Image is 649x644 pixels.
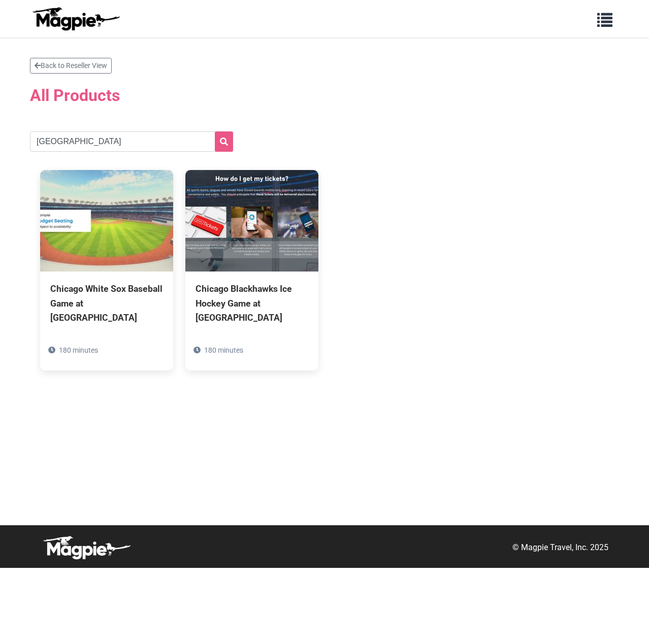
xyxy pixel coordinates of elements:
[512,541,608,554] p: © Magpie Travel, Inc. 2025
[196,282,308,324] div: Chicago Blackhawks Ice Hockey Game at [GEOGRAPHIC_DATA]
[30,80,619,111] h2: All Products
[59,346,98,354] span: 180 minutes
[30,58,112,74] a: Back to Reseller View
[50,282,163,324] div: Chicago White Sox Baseball Game at [GEOGRAPHIC_DATA]
[40,170,173,370] a: Chicago White Sox Baseball Game at [GEOGRAPHIC_DATA] 180 minutes
[30,7,121,31] img: logo-ab69f6fb50320c5b225c76a69d11143b.png
[40,170,173,272] img: Chicago White Sox Baseball Game at Rate Field
[185,170,318,272] img: Chicago Blackhawks Ice Hockey Game at United Center
[185,170,318,370] a: Chicago Blackhawks Ice Hockey Game at [GEOGRAPHIC_DATA] 180 minutes
[41,535,132,560] img: logo-white-d94fa1abed81b67a048b3d0f0ab5b955.png
[30,131,233,152] input: Search products...
[204,346,243,354] span: 180 minutes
